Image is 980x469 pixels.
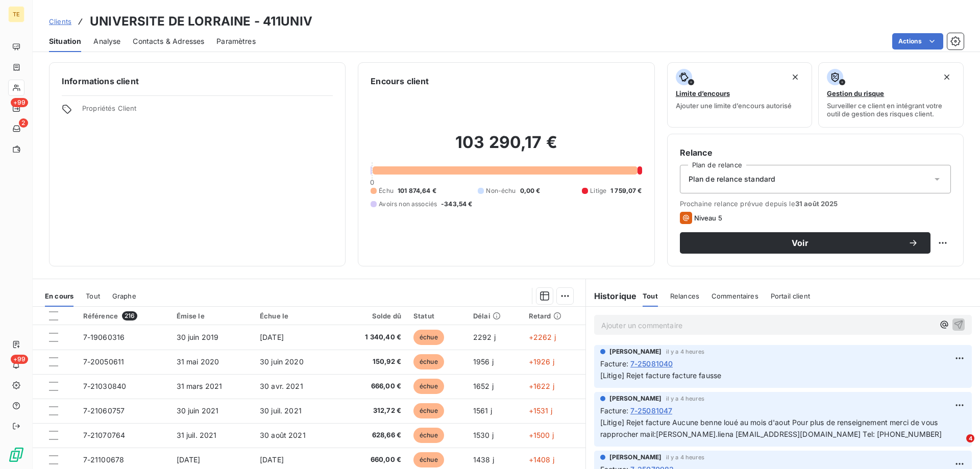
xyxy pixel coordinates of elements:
[345,430,401,440] span: 628,66 €
[676,89,730,97] span: Limite d’encours
[945,434,970,459] iframe: Intercom live chat
[413,330,444,345] span: échue
[692,239,908,247] span: Voir
[529,455,554,464] span: +1408 j
[345,406,401,416] span: 312,72 €
[83,357,125,366] span: 7-20050611
[529,382,554,390] span: +1622 j
[529,312,579,320] div: Retard
[473,406,492,415] span: 1561 j
[345,455,401,465] span: 660,00 €
[260,406,302,415] span: 30 juil. 2021
[413,312,461,320] div: Statut
[590,186,606,195] span: Litige
[600,371,722,380] span: [Litige] Rejet facture facture fausse
[260,312,333,320] div: Échue le
[371,75,429,87] h6: Encours client
[83,311,164,320] div: Référence
[62,75,333,87] h6: Informations client
[667,62,813,128] button: Limite d’encoursAjouter une limite d’encours autorisé
[83,382,127,390] span: 7-21030840
[177,431,217,439] span: 31 juil. 2021
[413,403,444,418] span: échue
[49,17,71,26] span: Clients
[177,406,219,415] span: 30 juin 2021
[133,36,204,46] span: Contacts & Adresses
[11,355,28,364] span: +99
[529,333,556,341] span: +2262 j
[45,292,73,300] span: En cours
[371,132,642,163] h2: 103 290,17 €
[680,232,930,254] button: Voir
[177,382,223,390] span: 31 mars 2021
[11,98,28,107] span: +99
[666,454,704,460] span: il y a 4 heures
[670,292,699,300] span: Relances
[643,292,658,300] span: Tout
[345,332,401,342] span: 1 340,40 €
[666,349,704,355] span: il y a 4 heures
[600,405,628,416] span: Facture :
[177,455,201,464] span: [DATE]
[260,382,303,390] span: 30 avr. 2021
[600,358,628,369] span: Facture :
[520,186,541,195] span: 0,00 €
[473,431,494,439] span: 1530 j
[473,357,494,366] span: 1956 j
[122,311,137,320] span: 216
[666,396,704,402] span: il y a 4 heures
[609,453,662,462] span: [PERSON_NAME]
[260,431,306,439] span: 30 août 2021
[177,357,219,366] span: 31 mai 2020
[86,292,100,300] span: Tout
[370,178,374,186] span: 0
[216,36,256,46] span: Paramètres
[712,292,758,300] span: Commentaires
[83,406,125,415] span: 7-21060757
[610,186,642,195] span: 1 759,07 €
[345,312,401,320] div: Solde dû
[8,447,24,463] img: Logo LeanPay
[609,394,662,403] span: [PERSON_NAME]
[260,455,284,464] span: [DATE]
[8,6,24,22] div: TE
[49,16,71,27] a: Clients
[260,357,304,366] span: 30 juin 2020
[680,200,951,208] span: Prochaine relance prévue depuis le
[90,12,312,31] h3: UNIVERSITE DE LORRAINE - 411UNIV
[771,292,810,300] span: Portail client
[83,455,125,464] span: 7-21100678
[345,381,401,391] span: 666,00 €
[398,186,436,195] span: 101 874,64 €
[473,333,496,341] span: 2292 j
[413,452,444,467] span: échue
[82,104,333,118] span: Propriétés Client
[260,333,284,341] span: [DATE]
[827,102,955,118] span: Surveiller ce client en intégrant votre outil de gestion des risques client.
[795,200,838,208] span: 31 août 2025
[177,312,248,320] div: Émise le
[694,214,722,222] span: Niveau 5
[586,290,637,302] h6: Historique
[473,312,517,320] div: Délai
[49,36,81,46] span: Situation
[177,333,219,341] span: 30 juin 2019
[473,455,494,464] span: 1438 j
[379,200,437,209] span: Avoirs non associés
[689,174,776,184] span: Plan de relance standard
[680,146,951,159] h6: Relance
[630,405,673,416] span: 7-25081047
[966,434,974,442] span: 4
[83,431,126,439] span: 7-21070764
[818,62,964,128] button: Gestion du risqueSurveiller ce client en intégrant votre outil de gestion des risques client.
[827,89,884,97] span: Gestion du risque
[609,347,662,356] span: [PERSON_NAME]
[93,36,120,46] span: Analyse
[892,33,943,50] button: Actions
[83,333,125,341] span: 7-19060316
[600,418,942,438] span: [Litige] Rejet facture Aucune benne loué au mois d'aout Pour plus de renseignement merci de vous ...
[529,431,554,439] span: +1500 j
[379,186,394,195] span: Échu
[630,358,673,369] span: 7-25081040
[441,200,472,209] span: -343,54 €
